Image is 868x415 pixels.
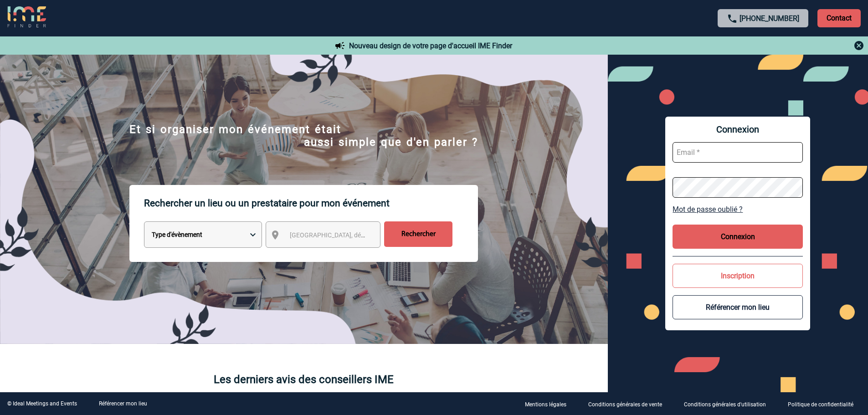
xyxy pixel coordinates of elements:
p: Mentions légales [525,401,566,408]
a: Conditions générales de vente [581,400,677,408]
a: Politique de confidentialité [781,400,868,408]
input: Rechercher [384,221,452,247]
button: Référencer mon lieu [673,295,803,319]
div: © Ideal Meetings and Events [7,400,77,407]
a: Référencer mon lieu [99,400,147,407]
a: Conditions générales d'utilisation [677,400,781,408]
a: Mentions légales [518,400,581,408]
p: Conditions générales d'utilisation [684,401,766,408]
button: Connexion [673,225,803,249]
p: Rechercher un lieu ou un prestataire pour mon événement [144,185,478,221]
input: Email * [673,142,803,163]
p: Conditions générales de vente [588,401,662,408]
p: Politique de confidentialité [788,401,853,408]
a: Mot de passe oublié ? [673,205,803,214]
button: Inscription [673,264,803,288]
span: Connexion [673,124,803,135]
img: call-24-px.png [727,13,738,24]
span: [GEOGRAPHIC_DATA], département, région... [290,231,416,239]
p: Contact [817,9,861,27]
a: [PHONE_NUMBER] [740,14,799,23]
